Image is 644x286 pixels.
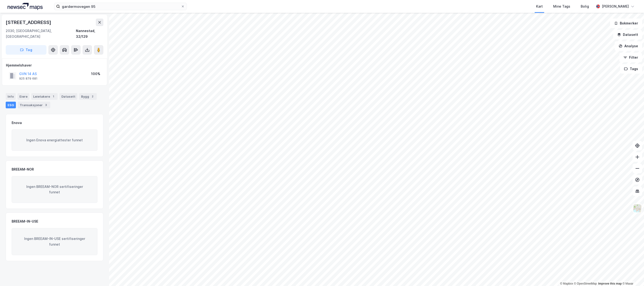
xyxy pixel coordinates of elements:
a: Improve this map [598,282,622,285]
div: Leietakere [31,93,58,100]
div: Ingen Enova energiattester funnet [12,129,97,151]
div: ESG [6,102,16,108]
div: 925 879 681 [19,77,37,81]
img: Z [633,204,642,213]
button: Bokmerker [610,19,642,28]
div: Bygg [79,93,97,100]
div: Bolig [581,4,589,9]
div: Nannestad, 32/129 [76,28,103,39]
div: Enova [12,120,22,126]
div: 1 [51,94,56,99]
div: [PERSON_NAME] [602,4,629,9]
button: Tag [6,45,46,55]
div: Datasett [60,93,77,100]
input: Søk på adresse, matrikkel, gårdeiere, leietakere eller personer [60,3,181,10]
iframe: Chat Widget [620,263,644,286]
div: 100% [91,71,100,77]
div: Kart [536,4,543,9]
div: BREEAM-IN-USE [12,219,38,224]
a: OpenStreetMap [574,282,597,285]
a: Mapbox [560,282,573,285]
button: Tags [620,64,642,74]
div: Chatt-widget [620,263,644,286]
div: Hjemmelshaver [6,62,103,68]
div: BREEAM-NOR [12,167,34,172]
div: 2 [90,94,95,99]
div: Transaksjoner [18,102,50,108]
button: Datasett [613,30,642,39]
div: Ingen BREEAM-IN-USE sertifiseringer funnet [12,228,97,255]
div: 2030, [GEOGRAPHIC_DATA], [GEOGRAPHIC_DATA] [6,28,76,39]
button: Analyse [615,41,642,51]
div: Eiere [18,93,29,100]
div: Info [6,93,16,100]
div: 3 [44,103,48,107]
div: Ingen BREEAM-NOR sertifiseringer funnet [12,176,97,203]
button: Filter [619,53,642,62]
img: logo.a4113a55bc3d86da70a041830d287a7e.svg [8,3,43,10]
div: Mine Tags [553,4,570,9]
div: [STREET_ADDRESS] [6,19,52,26]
